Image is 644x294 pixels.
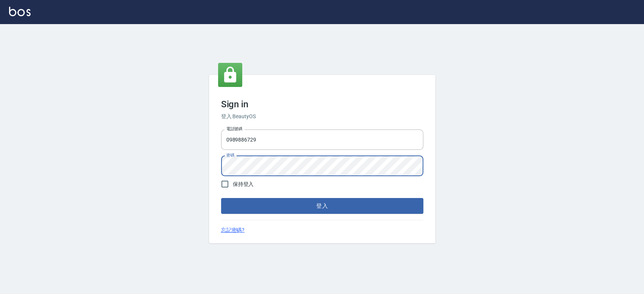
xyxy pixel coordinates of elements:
[221,113,423,120] h6: 登入 BeautyOS
[226,152,234,158] label: 密碼
[9,7,31,16] img: Logo
[226,126,242,132] label: 電話號碼
[221,226,245,234] a: 忘記密碼?
[221,99,423,110] h3: Sign in
[233,180,254,188] span: 保持登入
[221,198,423,214] button: 登入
